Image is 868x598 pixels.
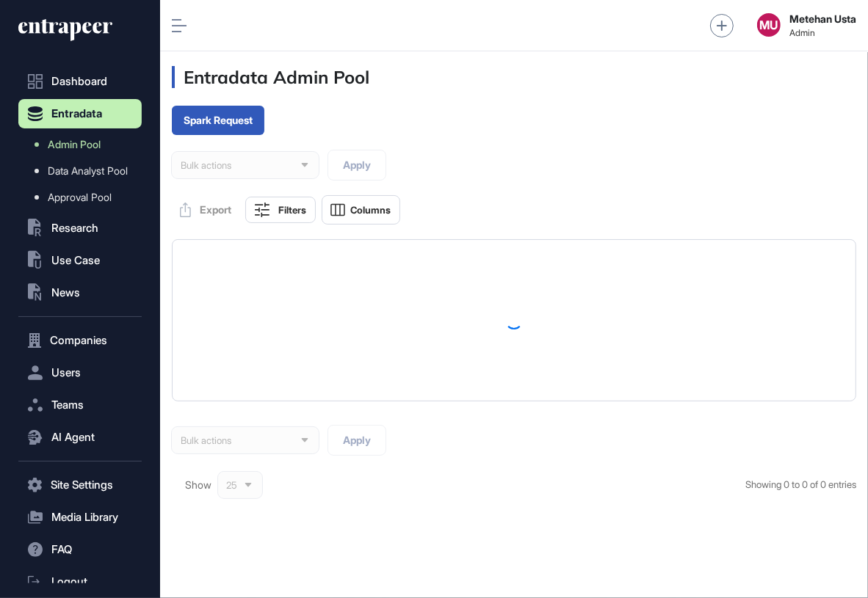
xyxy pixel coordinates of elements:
[18,214,142,243] button: Research
[51,399,84,411] span: Teams
[51,108,102,120] span: Entradata
[51,76,107,87] span: Dashboard
[26,184,142,211] a: Approval Pool
[322,195,400,225] button: Columns
[51,576,87,588] span: Logout
[18,567,142,597] a: Logout
[48,192,112,203] span: Approval Pool
[18,470,142,500] button: Site Settings
[51,479,113,491] span: Site Settings
[172,195,239,225] button: Export
[245,197,316,223] button: Filters
[48,139,101,150] span: Admin Pool
[172,66,856,88] h3: Entradata Admin Pool
[18,67,142,96] a: Dashboard
[18,503,142,532] button: Media Library
[172,106,264,135] button: Spark Request
[51,431,95,443] span: AI Agent
[18,326,142,355] button: Companies
[18,246,142,275] button: Use Case
[745,478,856,492] div: Showing 0 to 0 of 0 entries
[186,479,212,491] span: Show
[51,255,100,266] span: Use Case
[51,287,80,299] span: News
[18,278,142,307] button: News
[48,165,128,177] span: Data Analyst Pool
[51,367,81,379] span: Users
[278,204,306,216] div: Filters
[51,222,98,234] span: Research
[26,131,142,158] a: Admin Pool
[789,13,856,25] strong: Metehan Usta
[26,158,142,184] a: Data Analyst Pool
[789,28,856,38] span: Admin
[18,423,142,452] button: AI Agent
[18,358,142,387] button: Users
[350,205,391,216] span: Columns
[18,535,142,564] button: FAQ
[51,511,118,523] span: Media Library
[18,390,142,420] button: Teams
[50,335,107,346] span: Companies
[757,13,781,37] button: MU
[18,99,142,128] button: Entradata
[51,544,72,555] span: FAQ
